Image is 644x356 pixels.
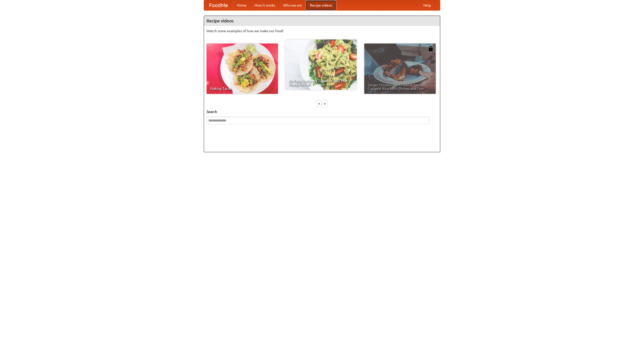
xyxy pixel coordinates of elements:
a: Home [233,0,251,10]
a: An Easy, Summery Tomato Pasta That's Ready for Fall [285,39,357,90]
h4: Recipe videos [204,16,440,26]
img: 483408.png [428,46,433,51]
span: An Easy, Summery Tomato Pasta That's Ready for Fall [289,79,353,86]
a: How it works [251,0,279,10]
p: Watch some examples of how we make our food! [207,28,437,33]
a: Recipe videos [306,0,336,10]
div: « [317,100,321,107]
h5: Search [207,109,437,114]
a: Who we are [279,0,306,10]
a: Help [419,0,435,10]
a: FoodMe [204,0,233,10]
span: Making Tacos [210,87,274,90]
div: » [323,100,327,107]
a: Making Tacos [207,44,278,94]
